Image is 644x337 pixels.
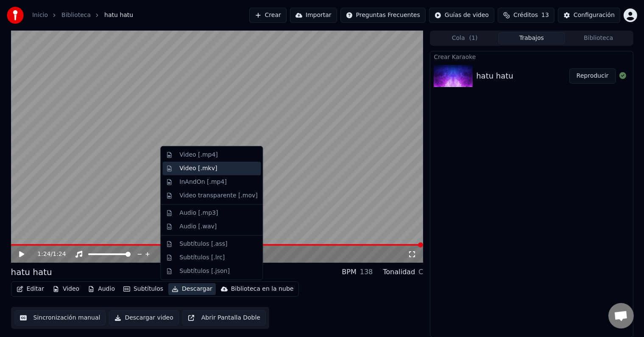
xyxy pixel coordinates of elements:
span: Créditos [513,11,538,20]
div: / [37,250,58,258]
div: Biblioteca en la nube [231,285,294,293]
div: Video transparente [.mov] [179,191,257,200]
button: Crear [249,8,287,23]
div: Audio [.wav] [179,222,217,231]
button: Guías de video [429,8,494,23]
button: Abrir Pantalla Doble [182,310,266,326]
span: 1:24 [37,250,50,258]
button: Importar [290,8,337,23]
div: Video [.mkv] [179,164,217,173]
div: Configuración [574,11,615,20]
button: Preguntas Frecuentes [340,8,426,23]
div: Subtítulos [.json] [179,267,230,275]
div: Video [.mp4] [179,151,217,159]
button: Reproducir [569,68,616,84]
div: Chat abierto [608,303,634,329]
img: youka [7,7,24,24]
nav: breadcrumb [32,11,133,20]
span: 13 [541,11,549,20]
a: Biblioteca [61,11,91,20]
button: Biblioteca [565,32,632,45]
div: C [418,267,423,277]
button: Créditos13 [498,8,555,23]
div: Tonalidad [383,267,415,277]
div: Crear Karaoke [430,51,633,62]
div: Subtítulos [.lrc] [179,253,225,262]
span: hatu hatu [104,11,133,20]
div: hatu hatu [476,70,513,82]
button: Descargar [168,283,216,295]
div: hatu hatu [11,266,52,278]
div: Subtítulos [.ass] [179,240,227,248]
div: BPM [342,267,356,277]
button: Video [49,283,83,295]
button: Trabajos [498,32,565,45]
button: Cola [431,32,498,45]
span: 1:24 [53,250,66,258]
div: Audio [.mp3] [179,209,218,217]
button: Descargar video [109,310,178,326]
a: Inicio [32,11,48,20]
button: Subtítulos [120,283,167,295]
span: ( 1 ) [469,34,478,42]
button: Audio [84,283,118,295]
div: 138 [360,267,373,277]
div: InAndOn [.mp4] [179,178,227,186]
button: Editar [13,283,47,295]
button: Sincronización manual [14,310,106,326]
button: Configuración [558,8,620,23]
